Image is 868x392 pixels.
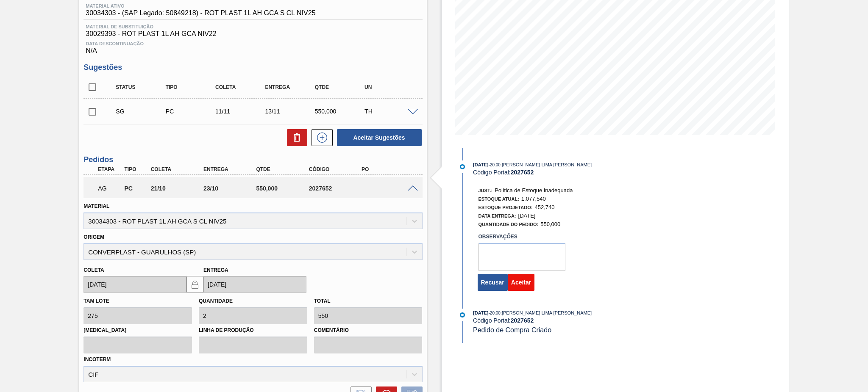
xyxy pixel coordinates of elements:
[479,188,493,193] span: Just.:
[511,169,534,176] strong: 2027652
[149,166,208,172] div: Coleta
[473,162,488,167] span: [DATE]
[201,185,261,192] div: 23/10/2025
[313,108,369,115] div: 550,000
[199,324,307,337] label: Linha de Produção
[164,84,220,90] div: Tipo
[489,163,501,167] span: - 20:00
[534,204,554,210] span: 452,740
[359,166,419,172] div: PO
[203,267,228,273] label: Entrega
[149,185,208,192] div: 21/10/2025
[98,185,121,192] p: AG
[114,108,170,115] div: Sugestão Criada
[511,317,534,324] strong: 2027652
[460,312,465,317] img: atual
[501,162,592,167] span: : [PERSON_NAME] LIMA [PERSON_NAME]
[213,84,269,90] div: Coleta
[96,166,123,172] div: Etapa
[307,129,333,146] div: Nova sugestão
[333,128,423,147] div: Aceitar Sugestões
[201,166,261,172] div: Entrega
[164,108,220,115] div: Pedido de Compra
[473,326,551,334] span: Pedido de Compra Criado
[83,203,109,209] label: Material
[83,267,104,273] label: Coleta
[479,213,516,218] span: Data Entrega:
[122,185,150,192] div: Pedido de Compra
[254,166,313,172] div: Qtde
[479,196,519,202] span: Estoque Atual:
[86,41,420,46] span: Data Descontinuação
[489,311,501,315] span: - 20:00
[479,222,539,227] span: Quantidade do Pedido:
[263,84,319,90] div: Entrega
[86,9,315,17] span: 30034303 - (SAP Legado: 50849218) - ROT PLAST 1L AH GCA S CL NIV25
[83,155,422,164] h3: Pedidos
[362,84,418,90] div: UN
[83,234,104,240] label: Origem
[508,274,534,291] button: Aceitar
[313,84,369,90] div: Qtde
[83,356,111,362] label: Incoterm
[86,30,420,38] span: 30029393 - ROT PLAST 1L AH GCA NIV22
[460,164,465,169] img: atual
[86,24,420,29] span: Material de Substituição
[190,279,200,290] img: locked
[473,317,674,324] div: Código Portal:
[203,276,306,293] input: dd/mm/yyyy
[501,310,592,315] span: : [PERSON_NAME] LIMA [PERSON_NAME]
[83,298,109,304] label: Tam lote
[307,185,366,192] div: 2027652
[199,298,233,304] label: Quantidade
[518,213,536,219] span: [DATE]
[186,276,203,293] button: locked
[213,108,269,115] div: 11/11/2025
[83,63,422,72] h3: Sugestões
[307,166,366,172] div: Código
[521,196,546,202] span: 1.077,540
[540,221,560,227] span: 550,000
[314,298,331,304] label: Total
[254,185,313,192] div: 550,000
[283,129,307,146] div: Excluir Sugestões
[337,129,422,146] button: Aceitar Sugestões
[479,231,565,243] label: Observações
[473,169,674,176] div: Código Portal:
[122,166,150,172] div: Tipo
[314,324,423,337] label: Comentário
[263,108,319,115] div: 13/11/2025
[495,187,573,193] span: Política de Estoque Inadequada
[114,84,170,90] div: Status
[479,205,533,210] span: Estoque Projetado:
[83,38,422,55] div: N/A
[478,274,508,291] button: Recusar
[83,276,186,293] input: dd/mm/yyyy
[83,324,192,337] label: [MEDICAL_DATA]
[96,179,123,198] div: Aguardando Aprovação do Gestor
[86,3,315,8] span: Material ativo
[473,310,488,315] span: [DATE]
[362,108,418,115] div: TH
